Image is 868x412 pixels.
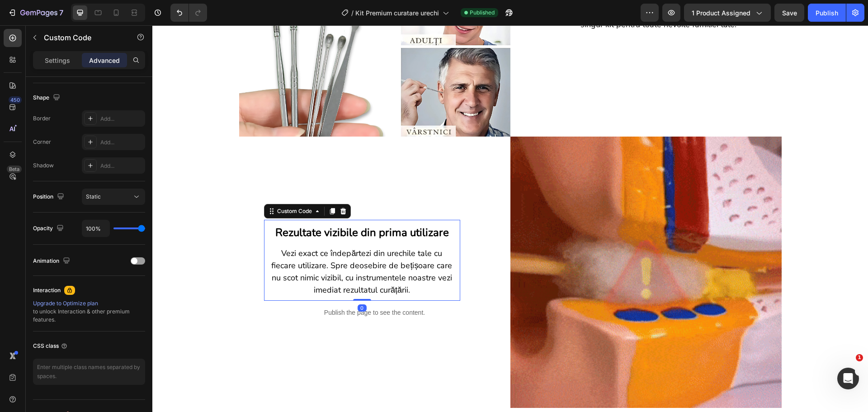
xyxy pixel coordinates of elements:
div: to unlock Interaction & other premium features. [33,299,145,324]
span: Kit Premium curatare urechi [355,8,439,18]
div: Interaction [33,286,61,294]
iframe: Intercom live chat [837,368,859,389]
div: Add... [100,162,143,170]
button: 7 [4,4,67,22]
div: Border [33,114,51,123]
span: / [351,8,354,18]
div: 0 [205,279,214,286]
p: Settings [45,56,70,65]
div: 450 [9,96,22,104]
span: Static [86,193,101,200]
div: Add... [100,138,143,147]
button: 1 product assigned [684,4,771,22]
div: Position [33,191,66,203]
span: 1 [856,354,863,361]
div: CSS class [33,342,68,350]
p: Custom Code [44,32,121,43]
div: Corner [33,138,51,146]
input: Auto [82,220,109,237]
div: Beta [7,166,22,173]
div: Undo/Redo [170,4,207,22]
div: Opacity [33,223,66,235]
span: Published [470,9,495,17]
div: Shape [33,92,62,104]
span: Save [782,9,797,17]
div: Shadow [33,161,54,170]
img: gempages_565674865172939627-757634bc-38dd-4aa3-bf65-980eaea88656.gif [358,111,629,383]
div: Animation [33,255,72,267]
p: Advanced [89,56,120,65]
button: Save [774,4,804,22]
button: Static [82,189,145,205]
div: Add... [100,115,143,123]
p: Publish the page to see the content. [87,283,358,292]
div: Publish [816,8,838,18]
span: 1 product assigned [692,8,750,18]
div: Upgrade to Optimize plan [33,299,145,308]
p: 7 [59,7,63,18]
button: Publish [808,4,846,22]
iframe: To enrich screen reader interactions, please activate Accessibility in Grammarly extension settings [152,25,868,412]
